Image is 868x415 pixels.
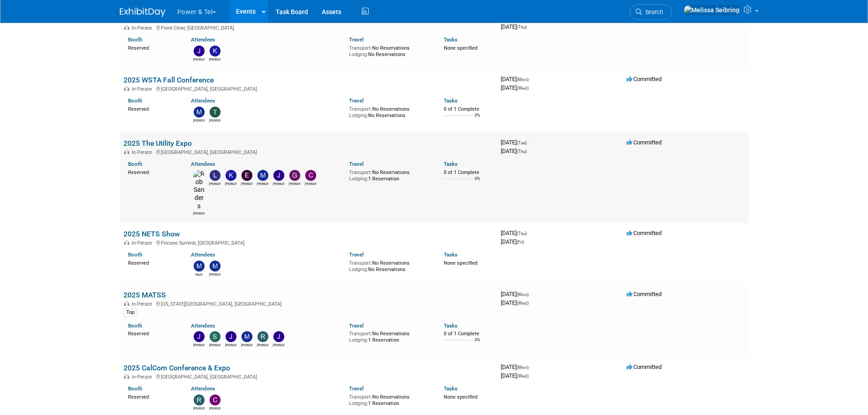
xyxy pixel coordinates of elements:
[349,113,368,118] span: Lodging:
[517,240,524,245] span: (Fri)
[444,385,457,392] a: Tasks
[475,176,480,189] td: 0%
[241,170,252,181] img: Edward Sudina
[193,56,205,62] div: James Jones
[124,301,129,306] img: In-Person Event
[349,97,364,104] a: Travel
[210,395,221,405] img: Chad Smith
[123,308,137,317] div: Top
[349,323,364,329] a: Travel
[128,104,178,113] div: Reserved
[349,329,430,343] div: No Reservations 1 Reservation
[444,161,457,167] a: Tasks
[517,365,529,370] span: (Mon)
[209,118,221,123] div: Taylor Trewyn
[305,181,316,186] div: Chris Anderson
[528,230,529,236] span: -
[123,300,493,307] div: [US_STATE][GEOGRAPHIC_DATA], [GEOGRAPHIC_DATA]
[124,149,129,154] img: In-Person Event
[349,260,372,266] span: Transport:
[501,299,529,306] span: [DATE]
[273,331,284,342] img: Jeff Danner
[349,168,430,182] div: No Reservations 1 Reservation
[349,337,368,343] span: Lodging:
[241,342,252,348] div: Mike Brems
[124,374,129,379] img: In-Person Event
[191,161,215,167] a: Attendees
[501,364,531,370] span: [DATE]
[501,238,524,245] span: [DATE]
[349,400,368,406] span: Lodging:
[226,170,236,181] img: Kevin Wilkes
[193,405,205,411] div: Robin Mayne
[501,291,531,297] span: [DATE]
[132,240,155,246] span: In-Person
[128,36,142,43] a: Booth
[128,323,142,329] a: Booth
[444,169,493,176] div: 0 of 1 Complete
[273,181,284,186] div: Jason Cook
[528,139,529,146] span: -
[349,176,368,182] span: Lodging:
[123,373,493,380] div: [GEOGRAPHIC_DATA], [GEOGRAPHIC_DATA]
[123,139,192,148] a: 2025 The Utility Expo
[305,170,316,181] img: Chris Anderson
[630,4,672,20] a: Search
[349,161,364,167] a: Travel
[444,97,457,104] a: Tasks
[257,181,268,186] div: Mike Kruszewski
[475,338,480,350] td: 0%
[128,43,178,51] div: Reserved
[349,104,430,118] div: No Reservations No Reservations
[193,210,205,216] div: Rob Sanders
[194,46,205,56] img: James Jones
[501,230,529,236] span: [DATE]
[128,161,142,167] a: Booth
[191,251,215,258] a: Attendees
[123,230,180,238] a: 2025 NETS Show
[128,392,178,400] div: Reserved
[132,149,155,155] span: In-Person
[209,181,221,186] div: Lydia Lott
[124,86,129,91] img: In-Person Event
[128,385,142,392] a: Booth
[349,251,364,258] a: Travel
[191,323,215,329] a: Attendees
[517,25,527,30] span: (Thu)
[194,395,205,405] img: Robin Mayne
[517,86,529,91] span: (Wed)
[120,8,165,17] img: ExhibitDay
[444,251,457,258] a: Tasks
[193,170,205,210] img: Rob Sanders
[475,113,480,125] td: 0%
[517,374,529,379] span: (Wed)
[349,51,368,57] span: Lodging:
[191,97,215,104] a: Attendees
[209,56,221,62] div: Kevin Wilkes
[273,342,284,348] div: Jeff Danner
[627,76,662,82] span: Committed
[444,106,493,113] div: 0 of 1 Complete
[225,342,236,348] div: Jason Cook
[241,181,252,186] div: Edward Sudina
[642,9,663,15] span: Search
[349,266,368,272] span: Lodging:
[209,405,221,411] div: Chad Smith
[132,301,155,307] span: In-Person
[349,394,372,400] span: Transport:
[349,36,364,43] a: Travel
[194,107,205,118] img: Michael Mackeben
[210,331,221,342] img: Scott Perkins
[517,140,527,145] span: (Tue)
[517,231,527,236] span: (Thu)
[627,364,662,370] span: Committed
[627,230,662,236] span: Committed
[683,5,740,15] img: Melissa Seibring
[444,323,457,329] a: Tasks
[530,291,531,297] span: -
[501,148,527,154] span: [DATE]
[517,149,527,154] span: (Thu)
[132,86,155,92] span: In-Person
[349,258,430,272] div: No Reservations No Reservations
[123,85,493,92] div: [GEOGRAPHIC_DATA], [GEOGRAPHIC_DATA]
